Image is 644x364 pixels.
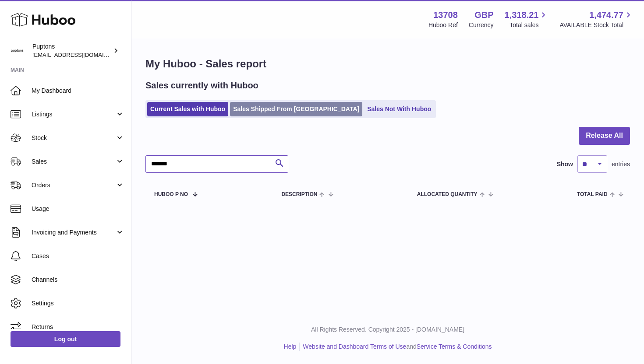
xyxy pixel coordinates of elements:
p: All Rights Reserved. Copyright 2025 - [DOMAIN_NAME] [138,325,637,334]
a: 1,474.77 AVAILABLE Stock Total [559,9,633,29]
h2: Sales currently with Huboo [145,80,258,91]
span: Sales [32,157,115,166]
h1: My Huboo - Sales report [145,57,630,71]
span: Stock [32,134,115,142]
span: Channels [32,276,124,284]
label: Show [557,160,573,168]
a: Sales Not With Huboo [364,102,434,116]
span: [EMAIL_ADDRESS][DOMAIN_NAME] [32,51,129,58]
span: Total paid [577,192,608,197]
span: Invoicing and Payments [32,228,115,237]
div: Huboo Ref [428,21,458,29]
span: Returns [32,323,124,331]
li: and [300,343,492,351]
span: 1,318.21 [505,9,539,21]
div: Puptons [32,42,111,59]
strong: GBP [474,9,493,21]
a: Service Terms & Conditions [417,343,492,350]
a: Current Sales with Huboo [147,102,228,116]
strong: 13708 [433,9,458,21]
a: Sales Shipped From [GEOGRAPHIC_DATA] [230,102,362,116]
img: hello@puptons.com [11,44,24,57]
a: 1,318.21 Total sales [505,9,549,29]
span: My Dashboard [32,87,124,95]
span: AVAILABLE Stock Total [559,21,633,29]
span: Settings [32,299,124,308]
span: Description [281,192,317,197]
span: Orders [32,181,115,189]
a: Help [284,343,297,350]
span: Huboo P no [154,192,188,197]
span: 1,474.77 [589,9,623,21]
span: ALLOCATED Quantity [417,192,478,197]
span: Listings [32,110,115,119]
span: Cases [32,252,124,260]
a: Log out [11,331,120,347]
a: Website and Dashboard Terms of Use [303,343,406,350]
span: Total sales [510,21,548,29]
span: Usage [32,205,124,213]
button: Release All [579,127,630,145]
div: Currency [469,21,494,29]
span: entries [612,160,630,168]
